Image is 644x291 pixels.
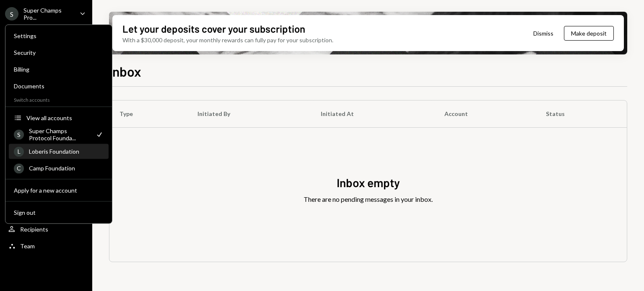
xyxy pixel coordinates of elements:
th: Type [109,100,187,127]
a: Documents [9,78,109,93]
a: LLoberis Foundation [9,144,109,159]
th: Status [536,100,627,127]
div: S [14,129,24,139]
div: Inbox empty [337,175,400,191]
div: There are no pending messages in your inbox. [304,194,433,204]
div: S [5,7,18,21]
div: Security [14,49,104,56]
div: Super Champs Pro... [23,7,73,21]
a: Recipients [5,221,87,237]
div: Team [20,242,35,250]
a: Team [5,238,87,253]
button: Dismiss [523,23,564,43]
div: Camp Foundation [29,165,104,172]
div: View all accounts [26,114,104,121]
div: Let your deposits cover your subscription [122,22,305,36]
a: Settings [9,28,109,43]
div: Recipients [20,226,48,233]
div: Switch accounts [5,95,112,103]
button: Sign out [9,205,109,220]
a: CCamp Foundation [9,160,109,175]
div: C [14,163,24,173]
div: With a $30,000 deposit, your monthly rewards can fully pay for your subscription. [122,36,333,44]
div: Loberis Foundation [29,148,104,155]
div: Documents [14,82,104,90]
button: Apply for a new account [9,183,109,198]
div: Sign out [14,209,104,216]
th: Account [434,100,536,127]
div: Apply for a new account [14,187,104,194]
button: Make deposit [564,26,614,41]
th: Initiated By [187,100,310,127]
div: Billing [14,66,104,73]
th: Initiated At [311,100,435,127]
div: Settings [14,32,104,39]
a: Security [9,45,109,60]
div: L [14,147,24,157]
button: View all accounts [9,111,109,126]
div: Super Champs Protocol Founda... [29,127,90,142]
a: Billing [9,62,109,77]
h1: Inbox [109,63,141,80]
